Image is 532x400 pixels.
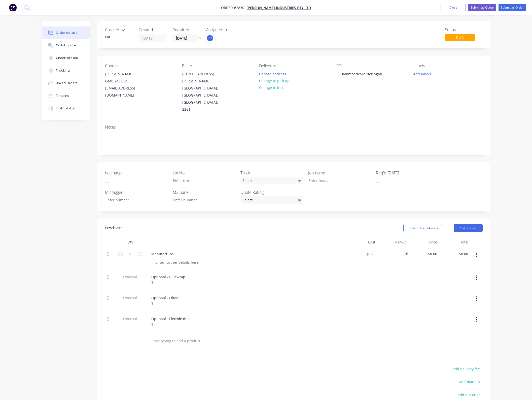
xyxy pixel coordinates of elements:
button: Change to pick up [256,77,292,84]
div: Contact [105,64,174,68]
span: External [117,274,143,280]
button: Submit as Quote [468,4,496,11]
button: Order details [42,26,90,39]
label: Job name [308,170,371,176]
label: Truck [240,170,303,176]
div: [STREET_ADDRESS][PERSON_NAME][GEOGRAPHIC_DATA], [GEOGRAPHIC_DATA], [GEOGRAPHIC_DATA], 2261 [178,70,228,113]
button: Choose address [256,70,289,77]
div: Products [105,225,123,231]
button: Change to install [256,84,290,91]
div: Profitability [56,106,75,111]
button: Collaborate [42,39,90,52]
div: Notes [105,125,483,130]
div: Hammondcare Neringah [336,70,386,78]
div: Created [139,27,166,32]
input: Enter number... [101,196,168,204]
a: [PERSON_NAME] Industries Pty Ltd [246,5,311,10]
label: M2 lagged [105,189,168,195]
div: [EMAIL_ADDRESS][DOMAIN_NAME] [105,85,147,99]
div: [PERSON_NAME] [105,71,147,78]
div: Order details [56,30,77,35]
div: Select... [240,177,303,184]
div: Optional - Bluewrap $ [147,273,189,286]
div: Collaborate [56,43,76,48]
div: Linked Orders [56,81,78,85]
label: Req'd [DATE] [376,170,439,176]
div: Cost [347,237,378,247]
div: 0448 243 054 [105,78,147,85]
div: [PERSON_NAME]0448 243 054[EMAIL_ADDRESS][DOMAIN_NAME] [101,70,151,99]
label: Lot No [173,170,236,176]
button: add delivery fee [450,365,483,372]
div: Manufacture [147,250,177,258]
img: Factory [9,4,17,11]
span: Draft [445,34,475,41]
button: Add labels [411,70,434,77]
div: Bill to [182,64,251,68]
div: PO [336,64,405,68]
span: External [117,316,143,321]
button: Close [441,4,466,11]
div: Price [408,237,439,247]
div: Qty [115,237,145,247]
button: Tracking [42,64,90,77]
div: Labels [413,64,482,68]
button: Linked Orders [42,77,90,89]
button: Profitability [42,102,90,115]
div: Deliver to [259,64,328,68]
div: Select... [240,196,303,204]
div: Timeline [56,94,69,98]
div: Markup [377,237,408,247]
div: Status [445,27,483,32]
div: Required [172,27,200,32]
span: Order #2830 - [221,5,246,10]
div: Tracking [56,68,70,73]
div: Total [439,237,470,247]
div: Pat [105,34,133,40]
button: Show / Hide columns [403,224,442,232]
button: Add product [454,224,483,232]
span: External [117,295,143,300]
button: add markup [457,378,483,385]
div: [STREET_ADDRESS][PERSON_NAME] [182,71,224,85]
div: Checklists 0/0 [56,56,78,60]
button: add discount [455,391,483,398]
label: Quote Rating [240,189,303,195]
div: Created by [105,27,133,32]
div: Optional - Filters $ [147,294,184,307]
button: Submit as Order [499,4,526,11]
div: Optional - Flexible duct $ [147,315,195,328]
input: Start typing to add a product... [151,336,252,346]
label: no charge [105,170,168,176]
button: Checklists 0/0 [42,52,90,64]
button: PO [206,34,214,42]
input: Enter number... [169,196,235,204]
div: Assigned to [206,27,257,32]
span: % [405,251,408,257]
label: M2 bare [173,189,236,195]
div: [GEOGRAPHIC_DATA], [GEOGRAPHIC_DATA], [GEOGRAPHIC_DATA], 2261 [182,85,224,113]
button: Timeline [42,89,90,102]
